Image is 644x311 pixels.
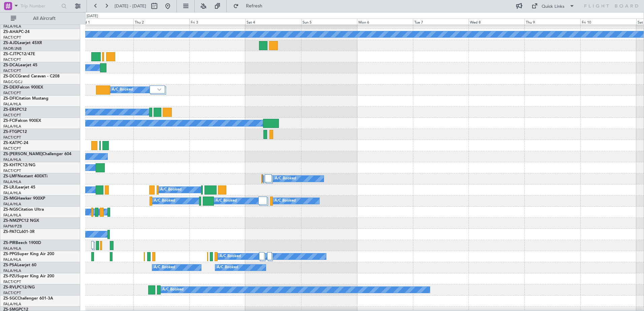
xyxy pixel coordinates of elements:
[3,297,53,301] a: ZS-SGCChallenger 601-3A
[3,213,21,218] a: FALA/HLA
[3,130,27,134] a: ZS-FTGPC12
[3,174,18,178] span: ZS-LMF
[3,257,21,262] a: FALA/HLA
[3,197,45,201] a: ZS-MIGHawker 900XP
[3,174,47,178] a: ZS-LMFNextant 400XTi
[3,230,35,234] a: ZS-PATCL601-3R
[3,79,22,84] a: FAGC/GCJ
[3,113,21,118] a: FACT/CPT
[3,152,71,156] a: ZS-[PERSON_NAME]Challenger 604
[275,174,296,184] div: A/C Booked
[18,16,71,21] span: All Aircraft
[3,179,21,184] a: FALA/HLA
[469,19,524,25] div: Wed 8
[3,30,19,34] span: ZS-AHA
[78,19,134,25] div: Wed 1
[154,263,175,273] div: A/C Booked
[3,97,49,101] a: ZS-DFICitation Mustang
[3,135,21,140] a: FACT/CPT
[3,263,36,267] a: ZS-PSALearjet 60
[3,30,30,34] a: ZS-AHAPC-24
[3,119,15,123] span: ZS-FCI
[3,285,17,289] span: ZS-RVL
[157,88,161,91] img: arrow-gray.svg
[3,102,21,107] a: FALA/HLA
[3,85,43,90] a: ZS-DEXFalcon 900EX
[3,185,35,189] a: ZS-LRJLearjet 45
[21,1,59,11] input: Trip Number
[3,163,35,167] a: ZS-KHTPC12/NG
[3,279,21,284] a: FACT/CPT
[542,3,565,10] div: Quick Links
[3,63,18,67] span: ZS-DCA
[3,108,27,112] a: ZS-ERSPC12
[3,219,19,223] span: ZS-NMZ
[160,185,182,195] div: A/C Booked
[3,263,17,267] span: ZS-PSA
[3,130,17,134] span: ZS-FTG
[3,163,18,167] span: ZS-KHT
[3,246,21,251] a: FALA/HLA
[3,97,16,101] span: ZS-DFI
[3,241,41,245] a: ZS-PIRBeech 1900D
[3,52,17,56] span: ZS-CJT
[3,63,37,67] a: ZS-DCALearjet 45
[220,251,241,262] div: A/C Booked
[3,35,21,40] a: FACT/CPT
[3,285,35,289] a: ZS-RVLPC12/NG
[240,4,268,8] span: Refresh
[3,297,18,301] span: ZS-SGC
[87,13,98,19] div: [DATE]
[3,74,60,78] a: ZS-DCCGrand Caravan - C208
[7,13,73,24] button: All Aircraft
[3,108,17,112] span: ZS-ERS
[3,302,21,307] a: FALA/HLA
[3,274,17,278] span: ZS-PZU
[3,157,21,162] a: FALA/HLA
[217,263,238,273] div: A/C Booked
[3,252,17,256] span: ZS-PPG
[154,196,175,206] div: A/C Booked
[3,252,54,256] a: ZS-PPGSuper King Air 200
[3,241,15,245] span: ZS-PIR
[3,208,18,212] span: ZS-NGS
[3,52,35,56] a: ZS-CJTPC12/47E
[3,91,21,96] a: FACT/CPT
[3,85,18,90] span: ZS-DEX
[115,3,146,9] span: [DATE] - [DATE]
[3,274,54,278] a: ZS-PZUSuper King Air 200
[3,141,17,145] span: ZS-KAT
[3,57,21,62] a: FACT/CPT
[3,74,18,78] span: ZS-DCC
[3,219,39,223] a: ZS-NMZPC12 NGX
[3,268,21,273] a: FALA/HLA
[528,1,578,11] button: Quick Links
[275,196,296,206] div: A/C Booked
[3,230,17,234] span: ZS-PAT
[3,146,21,151] a: FACT/CPT
[413,19,469,25] div: Tue 7
[3,224,22,229] a: FAPM/PZB
[3,152,42,156] span: ZS-[PERSON_NAME]
[3,46,22,51] a: FAOR/JNB
[230,1,270,11] button: Refresh
[3,119,41,123] a: ZS-FCIFalcon 900EX
[3,168,21,173] a: FACT/CPT
[301,19,357,25] div: Sun 5
[112,85,133,95] div: A/C Booked
[3,197,17,201] span: ZS-MIG
[133,19,189,25] div: Thu 2
[580,19,636,25] div: Fri 10
[357,19,413,25] div: Mon 6
[245,19,301,25] div: Sat 4
[3,141,28,145] a: ZS-KATPC-24
[3,41,42,45] a: ZS-AJDLearjet 45XR
[162,285,184,295] div: A/C Booked
[3,124,21,129] a: FALA/HLA
[3,68,21,73] a: FACT/CPT
[3,191,21,196] a: FALA/HLA
[3,290,21,296] a: FACT/CPT
[524,19,580,25] div: Thu 9
[3,41,18,45] span: ZS-AJD
[3,24,21,29] a: FALA/HLA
